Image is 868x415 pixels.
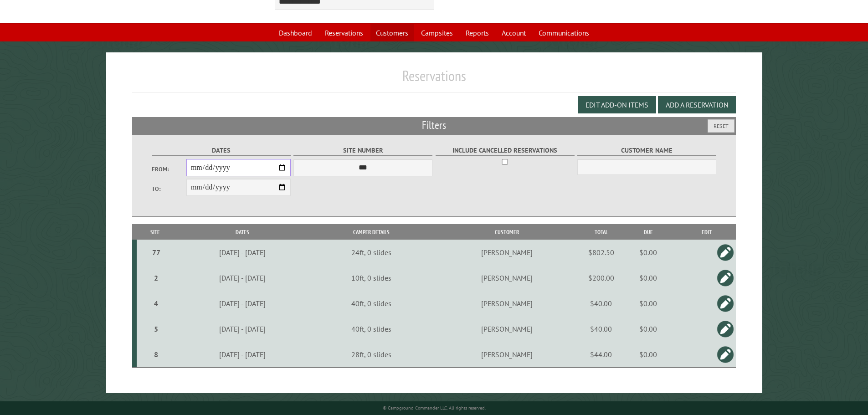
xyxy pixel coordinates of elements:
[619,291,677,316] td: $0.00
[583,291,619,316] td: $40.00
[175,273,310,282] div: [DATE] - [DATE]
[311,224,431,240] th: Camper Details
[311,291,431,316] td: 40ft, 0 slides
[583,240,619,265] td: $802.50
[140,273,172,282] div: 2
[152,184,186,193] label: To:
[383,405,486,411] small: © Campground Commander LLC. All rights reserved.
[152,145,291,156] label: Dates
[370,24,414,41] a: Customers
[431,265,583,291] td: [PERSON_NAME]
[496,24,531,41] a: Account
[577,145,716,156] label: Customer Name
[619,342,677,368] td: $0.00
[677,224,736,240] th: Edit
[431,316,583,342] td: [PERSON_NAME]
[583,265,619,291] td: $200.00
[311,265,431,291] td: 10ft, 0 slides
[533,24,595,41] a: Communications
[436,145,575,156] label: Include Cancelled Reservations
[460,24,494,41] a: Reports
[583,342,619,368] td: $44.00
[175,248,310,257] div: [DATE] - [DATE]
[137,224,174,240] th: Site
[619,316,677,342] td: $0.00
[658,96,736,113] button: Add a Reservation
[132,67,736,92] h1: Reservations
[311,240,431,265] td: 24ft, 0 slides
[583,316,619,342] td: $40.00
[311,316,431,342] td: 40ft, 0 slides
[140,248,172,257] div: 77
[140,350,172,359] div: 8
[578,96,656,113] button: Edit Add-on Items
[311,342,431,368] td: 28ft, 0 slides
[140,324,172,333] div: 5
[273,24,318,41] a: Dashboard
[319,24,369,41] a: Reservations
[431,224,583,240] th: Customer
[152,165,186,174] label: From:
[175,350,310,359] div: [DATE] - [DATE]
[431,342,583,368] td: [PERSON_NAME]
[175,324,310,333] div: [DATE] - [DATE]
[174,224,311,240] th: Dates
[416,24,458,41] a: Campsites
[431,240,583,265] td: [PERSON_NAME]
[708,119,734,133] button: Reset
[132,117,736,134] h2: Filters
[619,240,677,265] td: $0.00
[175,299,310,308] div: [DATE] - [DATE]
[293,145,432,156] label: Site Number
[583,224,619,240] th: Total
[619,224,677,240] th: Due
[431,291,583,316] td: [PERSON_NAME]
[140,299,172,308] div: 4
[619,265,677,291] td: $0.00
